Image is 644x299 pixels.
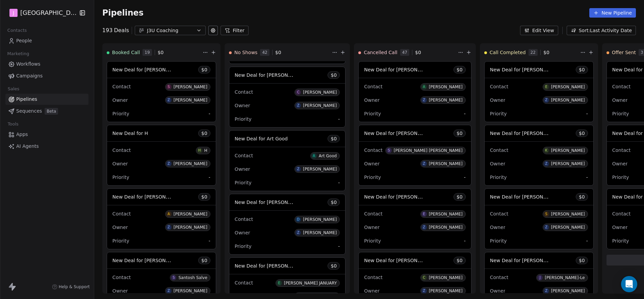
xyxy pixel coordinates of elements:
span: Contact [112,275,131,280]
span: AI Agents [16,143,39,150]
span: $ 0 [579,193,585,200]
span: 42 [260,49,269,56]
div: Z [545,97,547,103]
span: Beta [45,108,58,115]
span: New Deal for [PERSON_NAME] [112,193,184,200]
div: [PERSON_NAME] [429,275,463,280]
div: Z [423,288,425,294]
a: People [5,35,88,46]
span: Priority [364,238,381,244]
span: Tools [5,119,21,129]
span: Owner [364,225,380,230]
div: [PERSON_NAME] [303,103,337,108]
span: Contacts [4,25,30,36]
span: Owner [112,288,128,294]
span: New Deal for [PERSON_NAME] JANUARY [235,262,328,269]
span: Contact [612,147,630,153]
div: New Deal for [PERSON_NAME]$0ContactS[PERSON_NAME]OwnerZ[PERSON_NAME]Priority- [107,61,216,122]
div: S [388,148,390,153]
div: [PERSON_NAME] [551,212,585,216]
span: Pipelines [102,8,144,18]
a: AI Agents [5,141,88,152]
span: Owner [112,97,128,103]
span: [GEOGRAPHIC_DATA] [20,8,77,17]
span: New Deal for [PERSON_NAME] [364,66,435,73]
span: Apps [16,131,28,138]
div: New Deal for [PERSON_NAME]$0ContactA[PERSON_NAME]OwnerZ[PERSON_NAME]Priority- [358,61,471,122]
div: [PERSON_NAME] [429,289,463,293]
div: [PERSON_NAME] [174,98,207,102]
div: Z [297,166,300,172]
span: Priority [490,111,507,116]
span: Priority [235,244,252,249]
span: $ 0 [457,130,463,137]
span: $ 0 [201,257,207,264]
span: Owner [490,288,506,294]
span: No Shows [234,49,258,56]
div: Z [168,97,170,103]
div: C [423,275,425,280]
button: Sort: Last Activity Date [567,26,636,35]
div: New Deal for [PERSON_NAME]$0ContactD[PERSON_NAME]OwnerZ[PERSON_NAME]Priority- [229,194,345,255]
span: J [13,9,14,16]
span: Call Completed [490,49,526,56]
span: $ 0 [331,199,337,206]
div: Z [168,288,170,294]
span: Priority [612,238,629,244]
span: $ 0 [543,49,549,56]
div: New Deal for [PERSON_NAME]$0ContactK[PERSON_NAME]OwnerZ[PERSON_NAME]Priority- [484,125,594,186]
span: Contact [364,275,382,280]
div: C [297,90,300,95]
div: [PERSON_NAME] JANUARY [284,281,337,285]
div: [PERSON_NAME] [429,85,463,89]
div: [PERSON_NAME] [551,289,585,293]
div: H [204,148,207,153]
span: $ 0 [579,66,585,73]
span: - [464,174,466,181]
div: S [173,275,175,280]
span: Contact [490,147,508,153]
span: Contact [364,147,382,153]
div: D [297,217,300,222]
span: 47 [400,49,409,56]
span: Owner [235,166,250,172]
div: Z [297,230,300,235]
div: [PERSON_NAME] [551,98,585,102]
div: Z [168,161,170,166]
div: [PERSON_NAME] [551,225,585,230]
span: $ 0 [457,66,463,73]
div: A [423,84,425,90]
div: [PERSON_NAME] [551,148,585,153]
span: Contact [490,275,508,280]
span: - [338,243,340,250]
span: Contact [235,153,253,158]
span: - [338,179,340,186]
span: Owner [112,225,128,230]
span: Priority [112,175,129,180]
span: Sales [5,84,22,94]
div: Z [168,225,170,230]
div: New Deal for H$0ContactHHOwnerZ[PERSON_NAME]Priority- [107,125,216,186]
span: Contact [490,211,508,216]
span: New Deal for [PERSON_NAME] [112,66,184,73]
span: $ 0 [201,66,207,73]
span: $ 0 [331,262,337,269]
a: Pipelines [5,94,88,105]
span: Owner [490,225,506,230]
div: Z [545,288,547,294]
span: New Deal for [PERSON_NAME] [490,66,561,73]
a: Apps [5,129,88,140]
span: Contact [112,147,131,153]
span: Owner [612,225,628,230]
span: - [338,116,340,122]
div: S [545,211,547,217]
div: Art Good [319,154,337,158]
span: $ 0 [201,130,207,137]
div: K [545,148,547,153]
div: 193 [102,26,129,34]
span: Contact [235,216,253,222]
span: Contact [235,280,253,285]
span: $ 0 [201,193,207,200]
div: No Shows42$0 [229,44,331,61]
span: People [16,37,32,44]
